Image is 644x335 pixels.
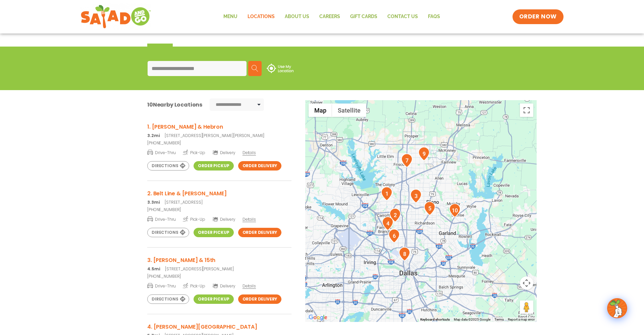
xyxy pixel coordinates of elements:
div: 7 [401,153,413,167]
a: Order Pickup [194,228,233,237]
span: Map data ©2025 Google [454,318,490,321]
a: Terms (opens in new tab) [494,318,504,321]
span: Delivery [212,150,235,156]
span: Details [243,150,256,155]
img: search.svg [252,65,258,72]
a: 1. [PERSON_NAME] & Hebron 3.2mi[STREET_ADDRESS][PERSON_NAME][PERSON_NAME] [147,123,291,139]
a: [PHONE_NUMBER] [147,207,291,213]
img: Google [307,313,329,322]
span: Drive-Thru [147,282,176,289]
div: 9 [418,147,430,161]
strong: 4.5mi [147,266,160,272]
a: [PHONE_NUMBER] [147,140,291,146]
a: [PHONE_NUMBER] [147,273,291,279]
a: Report a map error [508,318,535,321]
div: Tabbed content [147,23,234,47]
a: Drive-Thru Pick-Up Delivery Details [147,281,291,289]
div: 4 [382,216,393,230]
span: Delivery [212,216,235,222]
span: Drive-Thru [147,216,176,222]
p: [STREET_ADDRESS][PERSON_NAME] [147,266,291,272]
img: use-location.svg [267,64,293,73]
a: ORDER NOW [513,9,563,24]
button: Show satellite imagery [332,104,366,117]
button: Keyboard shortcuts [420,317,450,322]
a: Drive-Thru Pick-Up Delivery Details [147,214,291,222]
h3: 2. Belt Line & [PERSON_NAME] [147,189,291,198]
img: wpChatIcon [608,299,627,318]
span: Drive-Thru [147,149,176,156]
a: GIFT CARDS [345,9,382,24]
a: Open this area in Google Maps (opens a new window) [307,313,329,322]
span: ORDER NOW [519,13,557,21]
strong: 3.2mi [147,133,160,138]
a: Order Delivery [238,294,282,304]
div: 8 [399,247,410,261]
a: 2. Belt Line & [PERSON_NAME] 3.3mi[STREET_ADDRESS] [147,189,291,205]
div: 6 [388,229,400,243]
div: 10 [449,203,461,217]
a: Order Pickup [194,161,233,171]
span: Pick-Up [183,149,205,156]
div: Nearby Locations [147,100,202,109]
strong: 3.3mi [147,199,160,205]
a: Order Pickup [194,294,233,304]
button: Toggle fullscreen view [520,104,533,117]
a: Directions [147,161,189,171]
span: Delivery [212,283,235,289]
a: 3. [PERSON_NAME] & 15th 4.5mi[STREET_ADDRESS][PERSON_NAME] [147,256,291,272]
div: 2 [389,208,401,222]
span: 10 [147,101,153,109]
p: [STREET_ADDRESS][PERSON_NAME][PERSON_NAME] [147,133,291,139]
div: 5 [424,201,435,215]
div: 3 [410,189,422,203]
span: Details [243,216,256,222]
button: Drag Pegman onto the map to open Street View [520,300,533,314]
a: Order Delivery [238,228,282,237]
button: Show street map [309,104,332,117]
span: Pick-Up [183,282,205,289]
a: Drive-Thru Pick-Up Delivery Details [147,147,291,156]
span: Details [243,283,256,289]
img: new-SAG-logo-768×292 [80,3,151,30]
a: Locations [243,9,280,24]
h3: 3. [PERSON_NAME] & 15th [147,256,291,264]
a: Directions [147,228,189,237]
h3: 1. [PERSON_NAME] & Hebron [147,123,291,131]
button: Map camera controls [520,276,533,290]
a: Menu [218,9,243,24]
a: Careers [314,9,345,24]
a: Order Delivery [238,161,282,171]
span: Pick-Up [183,216,205,222]
div: 1 [381,187,392,201]
a: FAQs [423,9,445,24]
h3: 4. [PERSON_NAME][GEOGRAPHIC_DATA] [147,323,291,331]
a: Directions [147,294,189,304]
a: About Us [280,9,314,24]
nav: Menu [218,9,445,24]
div: Nearby [147,23,173,47]
button: Show all [190,23,218,47]
a: Contact Us [382,9,423,24]
p: [STREET_ADDRESS] [147,199,291,205]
